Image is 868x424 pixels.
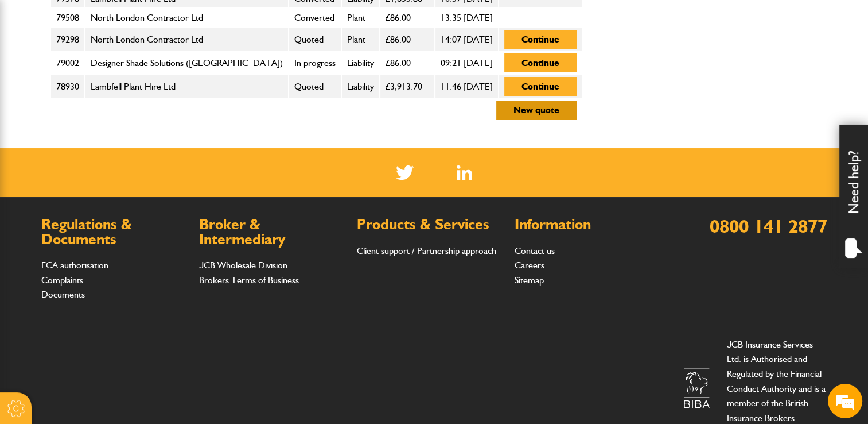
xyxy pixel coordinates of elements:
button: Continue [504,30,577,49]
td: Liability [341,75,380,98]
img: Twitter [396,165,414,180]
td: 79508 [50,8,85,28]
td: Lambfell Plant Hire Ltd [85,75,289,98]
img: d_20077148190_company_1631870298795_20077148190 [20,64,48,80]
td: 11:46 [DATE] [435,75,499,98]
input: Enter your email address [15,140,209,165]
a: Brokers Terms of Business [199,275,299,286]
em: Start Chat [156,333,208,349]
td: Converted [289,8,341,28]
td: 79002 [50,51,85,75]
h2: Products & Services [357,217,503,232]
input: Enter your last name [15,106,209,132]
td: Quoted [289,28,341,51]
td: Quoted [289,75,341,98]
h2: Broker & Intermediary [199,217,345,246]
textarea: Type your message and hit 'Enter' [15,208,209,324]
a: Documents [41,289,85,300]
td: £86.00 [380,8,435,28]
button: New quote [496,101,577,120]
div: Chat with us now [60,64,193,79]
td: Designer Shade Solutions ([GEOGRAPHIC_DATA]) [85,51,289,75]
td: Plant [341,28,380,51]
div: Need help? [839,125,868,268]
td: £86.00 [380,28,435,51]
td: 13:35 [DATE] [435,8,499,28]
td: 14:07 [DATE] [435,28,499,51]
td: North London Contractor Ltd [85,28,289,51]
td: 09:21 [DATE] [435,51,499,75]
a: LinkedIn [457,165,472,180]
td: £86.00 [380,51,435,75]
td: 79298 [50,28,85,51]
a: Contact us [515,245,555,256]
div: Minimize live chat window [188,6,216,33]
input: Enter your phone number [15,174,209,199]
a: Client support / Partnership approach [357,245,496,256]
td: Plant [341,8,380,28]
button: Continue [504,53,577,72]
a: Complaints [41,275,83,286]
a: JCB Wholesale Division [199,260,287,271]
button: Continue [504,77,577,96]
img: Linked In [457,165,472,180]
td: £3,913.70 [380,75,435,98]
td: North London Contractor Ltd [85,8,289,28]
a: Careers [515,260,544,271]
a: 0800 141 2877 [710,215,827,237]
a: Sitemap [515,275,544,286]
td: In progress [289,51,341,75]
a: FCA authorisation [41,260,108,271]
h2: Information [515,217,661,232]
td: 78930 [50,75,85,98]
h2: Regulations & Documents [41,217,188,246]
td: Liability [341,51,380,75]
